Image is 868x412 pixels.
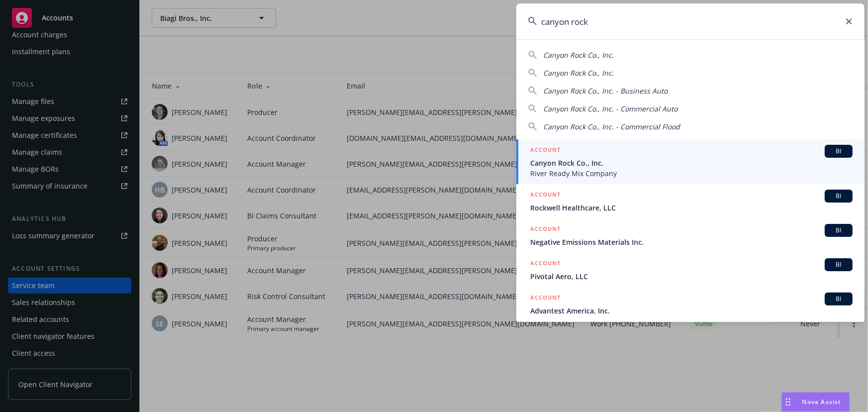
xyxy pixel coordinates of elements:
[782,393,794,412] div: Drag to move
[530,237,853,247] span: Negative Emissions Materials Inc.
[530,271,853,282] span: Pivotal Aero, LLC
[829,295,849,304] span: BI
[829,192,849,201] span: BI
[829,147,849,156] span: BI
[530,293,561,305] h5: ACCOUNT
[543,68,614,78] span: Canyon Rock Co., Inc.
[543,122,680,131] span: Canyon Rock Co., Inc. - Commercial Flood
[516,184,865,218] a: ACCOUNTBIRockwell Healthcare, LLC
[802,398,842,406] span: Nova Assist
[530,224,561,236] h5: ACCOUNT
[543,50,614,60] span: Canyon Rock Co., Inc.
[530,168,853,179] span: River Ready Mix Company
[829,260,849,269] span: BI
[516,287,865,321] a: ACCOUNTBIAdvantest America, Inc.
[530,158,853,168] span: Canyon Rock Co., Inc.
[530,190,561,202] h5: ACCOUNT
[530,145,561,157] h5: ACCOUNT
[530,203,853,213] span: Rockwell Healthcare, LLC
[530,306,853,316] span: Advantest America, Inc.
[516,139,865,184] a: ACCOUNTBICanyon Rock Co., Inc.River Ready Mix Company
[516,3,865,39] input: Search...
[781,392,850,412] button: Nova Assist
[543,86,668,96] span: Canyon Rock Co., Inc. - Business Auto
[516,218,865,253] a: ACCOUNTBINegative Emissions Materials Inc.
[530,258,561,270] h5: ACCOUNT
[516,253,865,287] a: ACCOUNTBIPivotal Aero, LLC
[829,226,849,235] span: BI
[543,104,677,113] span: Canyon Rock Co., Inc. - Commercial Auto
